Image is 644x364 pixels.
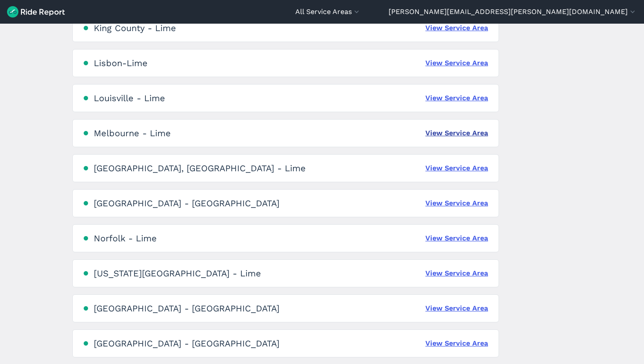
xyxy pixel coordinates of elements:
a: View Service Area [425,23,488,33]
a: View Service Area [425,268,488,279]
a: View Service Area [425,198,488,209]
button: [PERSON_NAME][EMAIL_ADDRESS][PERSON_NAME][DOMAIN_NAME] [389,7,637,17]
a: View Service Area [425,233,488,244]
div: [GEOGRAPHIC_DATA] - [GEOGRAPHIC_DATA] [94,198,280,209]
a: View Service Area [425,58,488,68]
div: [GEOGRAPHIC_DATA] - [GEOGRAPHIC_DATA] [94,338,280,349]
div: [GEOGRAPHIC_DATA] - [GEOGRAPHIC_DATA] [94,303,280,314]
div: [GEOGRAPHIC_DATA], [GEOGRAPHIC_DATA] - Lime [94,163,306,173]
a: View Service Area [425,128,488,138]
button: All Service Areas [295,7,361,17]
a: View Service Area [425,338,488,349]
div: Norfolk - Lime [94,233,157,244]
div: [US_STATE][GEOGRAPHIC_DATA] - Lime [94,268,261,279]
img: Ride Report [7,6,65,18]
a: View Service Area [425,303,488,314]
div: Lisbon-Lime [94,58,148,68]
a: View Service Area [425,163,488,173]
div: King County - Lime [94,23,176,33]
div: Louisville - Lime [94,93,165,103]
a: View Service Area [425,93,488,103]
div: Melbourne - Lime [94,128,171,138]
